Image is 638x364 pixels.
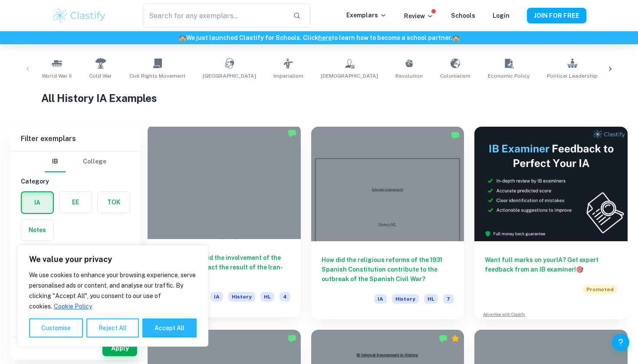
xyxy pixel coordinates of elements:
[404,11,434,21] p: Review
[17,245,208,347] div: We value your privacy
[322,255,454,284] h6: How did the religious reforms of the 1931 Spanish Constitution contribute to the outbreak of the ...
[53,302,92,310] a: Cookie Policy
[148,127,301,319] a: To what extent did the involvement of the Soviet Union impact the result of the Iran-Iraq War?IAH...
[45,151,106,172] div: Filter type choice
[346,10,387,20] p: Exemplars
[21,177,130,186] h6: Category
[392,294,419,304] span: History
[228,292,255,302] span: History
[41,90,597,106] h1: All History IA Examples
[451,12,475,19] a: Schools
[29,318,83,338] button: Customise
[612,334,629,351] button: Help and Feedback
[98,192,130,213] button: TOK
[288,334,296,343] img: Marked
[203,72,256,80] span: [GEOGRAPHIC_DATA]
[21,220,53,240] button: Notes
[547,72,598,80] span: Political Leadership
[52,7,107,24] img: Clastify logo
[29,254,197,265] p: We value your privacy
[260,292,274,302] span: HL
[29,270,197,312] p: We use cookies to enhance your browsing experience, serve personalised ads or content, and analys...
[485,255,617,274] h6: Want full marks on your IA ? Get expert feedback from an IB examiner!
[321,72,378,80] span: [DEMOGRAPHIC_DATA]
[318,34,332,41] a: here
[311,127,464,319] a: How did the religious reforms of the 1931 Spanish Constitution contribute to the outbreak of the ...
[527,8,586,23] button: JOIN FOR FREE
[45,151,66,172] button: IB
[273,72,303,80] span: Imperialism
[439,334,447,343] img: Marked
[374,294,387,304] span: IA
[395,72,423,80] span: Revolution
[452,34,460,41] span: 🏫
[10,127,141,151] h6: Filter exemplars
[576,266,583,273] span: 🎯
[143,3,286,28] input: Search for any exemplars...
[424,294,438,304] span: HL
[59,192,92,213] button: EE
[440,72,470,80] span: Colonialism
[42,72,72,80] span: World War II
[451,334,460,343] div: Premium
[493,12,510,19] a: Login
[210,292,223,302] span: IA
[158,253,290,282] h6: To what extent did the involvement of the Soviet Union impact the result of the Iran-Iraq War?
[89,72,112,80] span: Cold War
[451,131,460,140] img: Marked
[583,285,617,294] span: Promoted
[179,34,186,41] span: 🏫
[142,318,197,338] button: Accept All
[86,318,139,338] button: Reject All
[280,292,290,302] span: 4
[483,312,525,318] a: Advertise with Clastify
[2,33,636,43] h6: We just launched Clastify for Schools. Click to learn how to become a school partner.
[288,129,296,138] img: Marked
[474,127,628,241] img: Thumbnail
[22,192,53,213] button: IA
[474,127,628,319] a: Want full marks on yourIA? Get expert feedback from an IB examiner!PromotedAdvertise with Clastify
[443,294,454,304] span: 7
[83,151,106,172] button: College
[488,72,529,80] span: Economic Policy
[129,72,185,80] span: Civil Rights Movement
[102,341,137,356] button: Apply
